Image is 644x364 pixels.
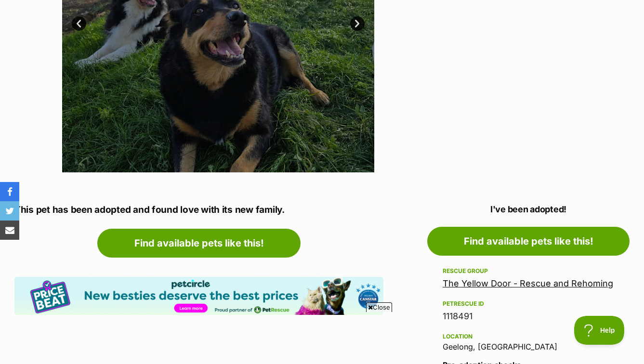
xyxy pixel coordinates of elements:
iframe: Advertisement [147,316,498,359]
iframe: Help Scout Beacon - Open [574,316,625,345]
div: PetRescue ID [443,300,614,308]
p: This pet has been adopted and found love with its new family. [14,203,383,217]
a: Prev [72,16,86,31]
img: Pet Circle promo banner [14,277,383,315]
div: Location [443,333,614,340]
div: Rescue group [443,267,614,275]
span: Close [366,302,392,312]
a: The Yellow Door - Rescue and Rehoming [443,278,613,288]
div: 1118491 [443,310,614,323]
p: I've been adopted! [427,203,630,216]
a: Next [350,16,365,31]
a: Find available pets like this! [97,229,301,258]
a: Find available pets like this! [427,227,630,256]
div: Geelong, [GEOGRAPHIC_DATA] [443,331,614,351]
